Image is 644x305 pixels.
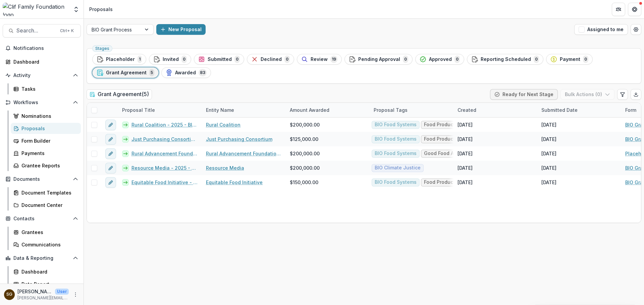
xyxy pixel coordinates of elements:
[13,100,70,105] span: Workflows
[105,120,116,130] button: edit
[631,89,641,100] button: Export table data
[163,57,179,62] span: Invited
[202,106,238,113] div: Entity Name
[3,97,81,108] button: Open Workflows
[13,176,70,182] span: Documents
[11,239,81,250] a: Communications
[481,57,531,62] span: Reporting Scheduled
[467,54,543,65] button: Reporting Scheduled0
[71,291,79,299] button: More
[161,67,211,78] button: Awarded83
[21,125,75,132] div: Proposals
[541,150,556,157] div: [DATE]
[286,103,370,117] div: Amount Awarded
[149,69,154,76] span: 5
[149,54,191,65] button: Invited0
[11,83,81,94] a: Tasks
[358,57,400,62] span: Pending Approval
[234,56,240,63] span: 0
[3,174,81,184] button: Open Documents
[21,137,75,144] div: Form Builder
[175,70,196,76] span: Awarded
[106,57,135,62] span: Placeholder
[574,24,628,35] button: Assigned to me
[621,106,640,113] div: Form
[453,106,480,113] div: Created
[105,148,116,159] button: edit
[3,253,81,263] button: Open Data & Reporting
[194,54,244,65] button: Submitted0
[131,179,198,186] a: Equitable Food Initiative - 2025 - BIO Grant Application
[454,56,460,63] span: 0
[21,150,75,157] div: Payments
[541,136,556,143] div: [DATE]
[3,3,69,16] img: Clif Family Foundation logo
[11,266,81,277] a: Dashboard
[202,103,286,117] div: Entity Name
[11,148,81,159] a: Payments
[21,112,75,120] div: Nominations
[537,103,621,117] div: Submitted Date
[21,281,75,288] div: Data Report
[11,160,81,171] a: Grantee Reports
[330,56,337,63] span: 19
[11,279,81,290] a: Data Report
[3,213,81,224] button: Open Contacts
[105,177,116,188] button: edit
[206,136,272,143] a: Just Purchasing Consortium
[106,70,147,76] span: Grant Agreement
[617,89,628,100] button: Edit table settings
[546,54,593,65] button: Payment0
[415,54,464,65] button: Approved0
[16,27,56,34] span: Search...
[11,135,81,146] a: Form Builder
[21,162,75,169] div: Grantee Reports
[13,255,70,261] span: Data & Reporting
[458,136,473,143] div: [DATE]
[429,57,452,62] span: Approved
[6,292,12,297] div: Sarah Grady
[105,163,116,173] button: edit
[3,70,81,81] button: Open Activity
[92,67,159,78] button: Grant Agreement5
[199,69,207,76] span: 83
[118,106,159,113] div: Proposal Title
[311,57,328,62] span: Review
[541,179,556,186] div: [DATE]
[95,46,109,51] span: Stages
[3,24,81,37] button: Search...
[87,89,152,99] h2: Grant Agreement ( 5 )
[13,46,78,51] span: Notifications
[403,56,408,63] span: 0
[560,89,614,100] button: Bulk Actions (0)
[138,56,142,63] span: 1
[206,164,244,171] a: Resource Media
[583,56,588,63] span: 0
[11,123,81,134] a: Proposals
[11,200,81,211] a: Document Center
[131,164,198,171] a: Resource Media - 2025 - BIO Grant Application
[17,295,69,301] p: [PERSON_NAME][EMAIL_ADDRESS][DOMAIN_NAME]
[206,179,263,186] a: Equitable Food Initiative
[541,121,556,128] div: [DATE]
[59,27,75,34] div: Ctrl + K
[206,121,240,128] a: Rural Coalition
[286,106,333,113] div: Amount Awarded
[118,103,202,117] div: Proposal Title
[21,241,75,248] div: Communications
[458,150,473,157] div: [DATE]
[11,110,81,122] a: Nominations
[261,57,282,62] span: Declined
[131,150,198,157] a: Rural Advancement Foundation International-[GEOGRAPHIC_DATA] - 2025 - Placeholder Form
[11,187,81,198] a: Document Templates
[370,103,453,117] div: Proposal Tags
[89,6,113,13] div: Proposals
[284,56,290,63] span: 0
[458,179,473,186] div: [DATE]
[92,54,146,65] button: Placeholder1
[21,189,75,196] div: Document Templates
[490,89,558,100] button: Ready for Next Stage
